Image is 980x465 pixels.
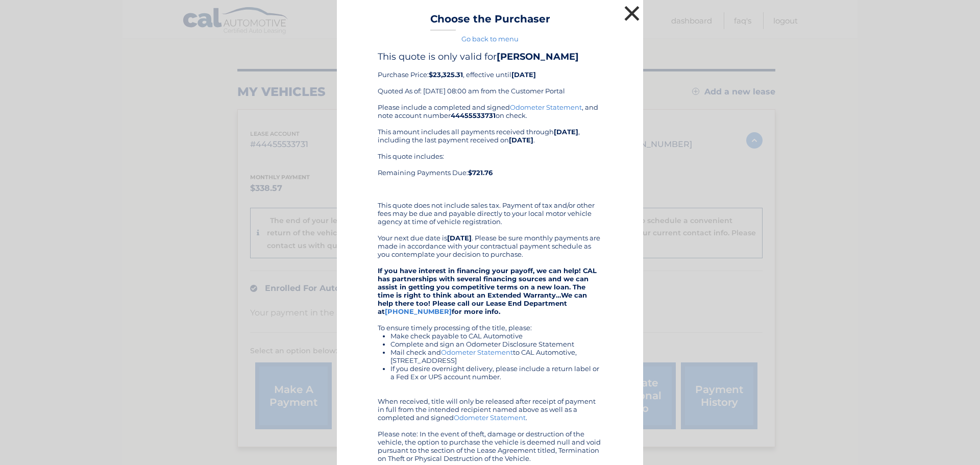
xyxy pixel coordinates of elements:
b: [DATE] [447,234,472,242]
b: [DATE] [509,136,533,144]
div: This quote includes: Remaining Payments Due: [378,152,602,193]
div: Please include a completed and signed , and note account number on check. This amount includes al... [378,103,602,462]
b: $721.76 [468,168,493,177]
a: Go back to menu [461,35,519,43]
a: Odometer Statement [454,413,526,422]
li: If you desire overnight delivery, please include a return label or a Fed Ex or UPS account number. [390,364,602,381]
a: Odometer Statement [510,103,582,111]
b: [DATE] [511,70,536,79]
h3: Choose the Purchaser [430,13,550,31]
b: [PERSON_NAME] [497,51,579,62]
b: $23,325.31 [429,70,463,79]
li: Mail check and to CAL Automotive, [STREET_ADDRESS] [390,348,602,364]
a: Odometer Statement [441,348,513,356]
a: [PHONE_NUMBER] [385,307,452,315]
b: [DATE] [554,128,578,136]
button: × [622,3,642,23]
h4: This quote is only valid for [378,51,602,62]
b: 44455533731 [451,111,496,119]
strong: If you have interest in financing your payoff, we can help! CAL has partnerships with several fin... [378,266,597,315]
div: Purchase Price: , effective until Quoted As of: [DATE] 08:00 am from the Customer Portal [378,51,602,103]
li: Complete and sign an Odometer Disclosure Statement [390,340,602,348]
li: Make check payable to CAL Automotive [390,332,602,340]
